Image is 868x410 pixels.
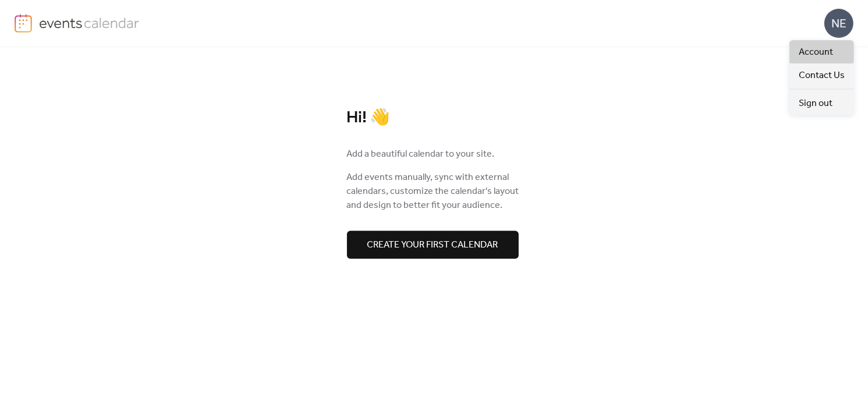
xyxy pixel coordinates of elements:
[799,45,833,59] span: Account
[789,40,854,63] a: Account
[367,238,498,252] span: Create your first calendar
[347,231,519,259] button: Create your first calendar
[789,63,854,87] a: Contact Us
[347,108,522,128] div: Hi! 👋
[799,69,845,83] span: Contact Us
[15,14,32,33] img: logo
[39,14,140,31] img: logo-type
[824,9,853,38] div: NE
[799,97,832,111] span: Sign out
[347,171,522,213] span: Add events manually, sync with external calendars, customize the calendar's layout and design to ...
[347,147,495,161] span: Add a beautiful calendar to your site.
